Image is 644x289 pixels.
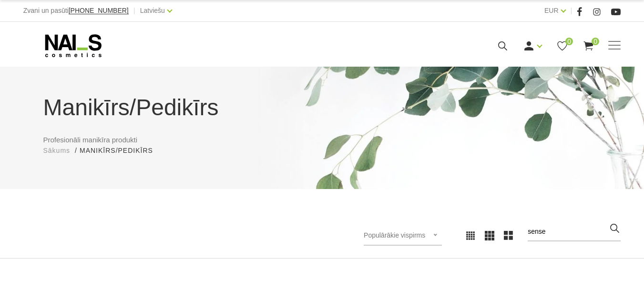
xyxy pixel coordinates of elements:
a: Latviešu [140,5,165,16]
span: 0 [565,38,573,45]
div: Profesionāli manikīra produkti [36,90,608,156]
h1: Manikīrs/Pedikīrs [43,90,601,125]
a: Sākums [43,146,71,156]
li: Manikīrs/Pedikīrs [80,146,163,156]
span: Populārākie vispirms [364,231,425,239]
a: EUR [544,5,559,16]
div: Zvani un pasūti [23,5,129,17]
span: | [571,5,572,17]
a: [PHONE_NUMBER] [69,7,129,14]
span: 0 [592,38,599,45]
span: [PHONE_NUMBER] [69,7,129,14]
a: 0 [556,40,568,52]
span: Sākums [43,147,71,154]
input: Meklēt produktus ... [528,222,621,241]
a: 0 [583,40,594,52]
span: | [133,5,135,17]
